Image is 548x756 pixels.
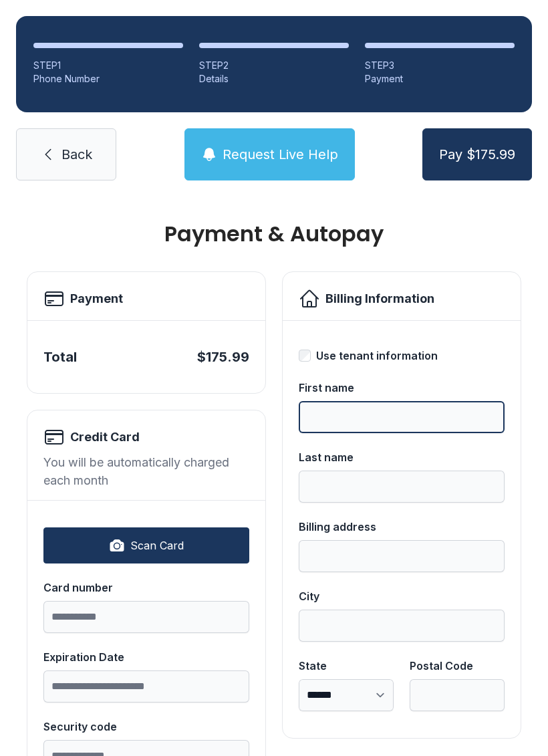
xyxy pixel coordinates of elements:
div: Security code [43,719,249,735]
span: Pay $175.99 [439,145,515,164]
input: Last name [299,471,505,503]
div: First name [299,380,505,396]
span: Scan Card [130,537,184,553]
input: City [299,610,505,642]
input: Expiration Date [43,670,249,703]
div: Expiration Date [43,649,249,665]
div: STEP 3 [365,59,515,72]
div: Card number [43,580,249,596]
div: Payment [365,72,515,86]
h1: Payment & Autopay [27,223,521,245]
div: STEP 1 [33,59,183,72]
h2: Payment [70,289,123,308]
span: Back [61,145,92,164]
input: Postal Code [410,679,505,711]
div: Details [199,72,349,86]
div: STEP 2 [199,59,349,72]
h2: Credit Card [70,428,140,447]
div: You will be automatically charged each month [43,453,249,489]
div: Total [43,348,77,366]
span: Request Live Help [223,145,338,164]
div: Use tenant information [316,348,438,364]
div: Last name [299,449,505,465]
h2: Billing Information [325,289,434,308]
div: State [299,658,394,674]
input: Billing address [299,540,505,572]
div: Phone Number [33,72,183,86]
input: Card number [43,601,249,633]
input: First name [299,401,505,433]
div: Billing address [299,519,505,535]
div: City [299,588,505,604]
div: $175.99 [197,348,249,366]
div: Postal Code [410,658,505,674]
select: State [299,679,394,711]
